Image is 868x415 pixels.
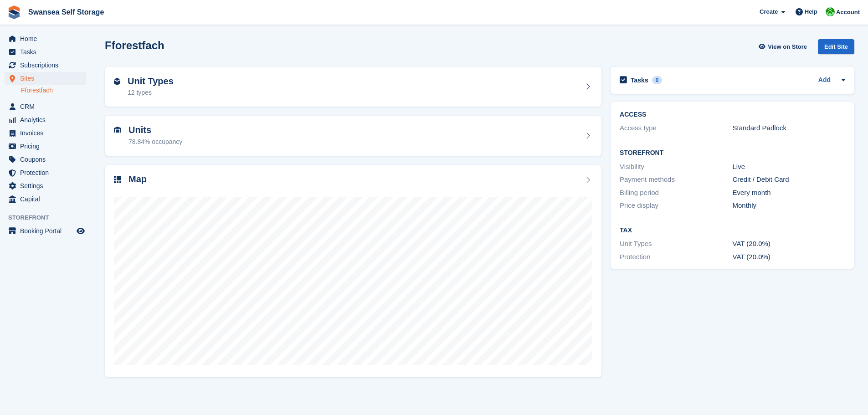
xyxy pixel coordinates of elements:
[75,225,86,236] a: Preview store
[5,225,86,237] a: menu
[20,193,75,205] span: Capital
[818,75,831,86] a: Add
[20,127,75,139] span: Invoices
[105,165,601,378] a: Map
[5,193,86,205] a: menu
[114,78,120,85] img: unit-type-icn-2b2737a686de81e16bb02015468b77c625bbabd49415b5ef34ead5e3b44a266d.svg
[25,5,108,20] a: Swansea Self Storage
[128,174,147,184] h2: Map
[128,76,174,87] h2: Unit Types
[8,213,91,222] span: Storefront
[631,76,648,84] h2: Tasks
[5,127,86,139] a: menu
[20,100,75,113] span: CRM
[652,76,663,84] div: 0
[5,140,86,153] a: menu
[20,32,75,45] span: Home
[805,7,817,16] span: Help
[20,166,75,179] span: Protection
[733,174,845,185] div: Credit / Debit Card
[5,113,86,126] a: menu
[818,39,854,58] a: Edit Site
[818,39,854,54] div: Edit Site
[5,153,86,166] a: menu
[836,8,860,17] span: Account
[5,59,86,72] a: menu
[5,72,86,85] a: menu
[105,116,601,156] a: Units 78.84% occupancy
[733,123,845,133] div: Standard Padlock
[114,176,121,183] img: map-icn-33ee37083ee616e46c38cad1a60f524a97daa1e2b2c8c0bc3eb3415660979fc1.svg
[7,5,21,19] img: stora-icon-8386f47178a22dfd0bd8f6a31ec36ba5ce8667c1dd55bd0f319d3a0aa187defe.svg
[620,239,732,249] div: Unit Types
[620,149,845,157] h2: Storefront
[733,162,845,172] div: Live
[5,100,86,113] a: menu
[733,188,845,198] div: Every month
[20,140,75,153] span: Pricing
[105,39,164,51] h2: Fforestfach
[105,67,601,107] a: Unit Types 12 types
[620,188,732,198] div: Billing period
[733,239,845,249] div: VAT (20.0%)
[20,153,75,166] span: Coupons
[760,7,778,16] span: Create
[20,179,75,192] span: Settings
[20,72,75,85] span: Sites
[733,200,845,211] div: Monthly
[20,46,75,58] span: Tasks
[5,166,86,179] a: menu
[620,200,732,211] div: Price display
[21,86,86,95] a: Fforestfach
[20,59,75,72] span: Subscriptions
[128,88,174,97] div: 12 types
[5,32,86,45] a: menu
[620,174,732,185] div: Payment methods
[20,225,75,237] span: Booking Portal
[620,123,732,133] div: Access type
[620,111,845,118] h2: ACCESS
[620,252,732,262] div: Protection
[733,252,845,262] div: VAT (20.0%)
[5,179,86,192] a: menu
[620,162,732,172] div: Visibility
[114,127,121,133] img: unit-icn-7be61d7bf1b0ce9d3e12c5938cc71ed9869f7b940bace4675aadf7bd6d80202e.svg
[128,125,182,135] h2: Units
[20,113,75,126] span: Analytics
[128,137,182,147] div: 78.84% occupancy
[757,39,811,54] a: View on Store
[620,227,845,234] h2: Tax
[5,46,86,58] a: menu
[768,42,807,51] span: View on Store
[826,7,835,16] img: Andrew Robbins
